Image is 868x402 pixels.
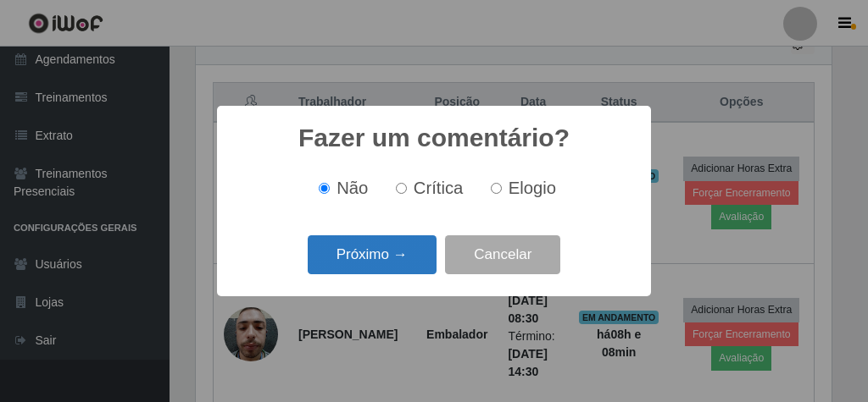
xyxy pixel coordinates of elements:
[337,179,368,197] span: Não
[298,123,570,153] h2: Fazer um comentário?
[491,183,502,194] input: Elogio
[509,179,556,197] span: Elogio
[445,235,560,275] button: Cancelar
[414,179,464,197] span: Crítica
[396,183,407,194] input: Crítica
[308,235,437,275] button: Próximo →
[319,183,330,194] input: Não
